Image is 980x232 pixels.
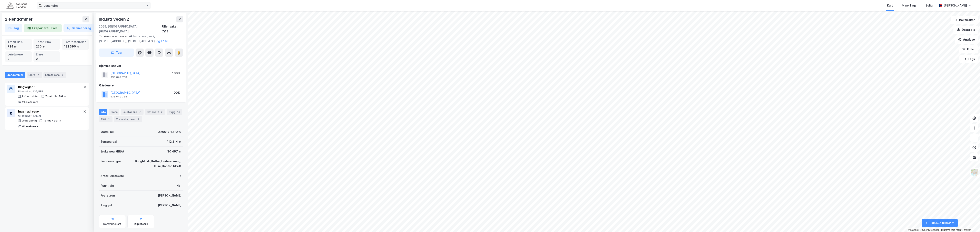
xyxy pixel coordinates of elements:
[42,2,146,9] input: Søk på adresse, matrikkel, gårdeiere, leietakere eller personer
[8,44,29,49] div: 724 ㎡
[100,203,112,208] div: Tinglyst
[22,95,39,98] div: Infrastruktur
[158,193,181,198] div: [PERSON_NAME]
[176,110,181,114] div: 14
[99,24,162,34] div: 2069, [GEOGRAPHIC_DATA], [GEOGRAPHIC_DATA]
[64,40,86,44] div: Tomtestørrelse
[100,183,114,188] div: Punktleie
[100,193,116,198] div: Festegrunn
[109,109,119,115] div: Eiere
[925,3,933,8] div: Bolig
[22,119,37,122] div: Annet bolig
[100,149,124,154] div: Bruksareal (BRA)
[99,34,180,44] div: Aktivitetsvegen 7, [STREET_ADDRESS], [STREET_ADDRESS]
[167,149,181,154] div: 30 497 ㎡
[944,3,967,8] div: [PERSON_NAME]
[36,40,58,44] div: Totalt BRA
[160,110,164,114] div: 3
[60,73,65,77] div: 2
[941,229,961,231] a: Improve this map
[138,110,142,114] div: 7
[27,72,42,78] div: Eiere
[110,76,127,79] div: 933 649 768
[8,52,29,57] div: Leietakere
[8,40,29,44] div: Totalt BYA
[959,45,978,53] button: Filter
[43,119,62,122] div: Tomt: 7 991 ㎡
[22,101,38,104] div: 2 Leietakere
[960,212,980,232] iframe: Chat Widget
[162,24,183,34] div: Ullensaker, 7/13
[172,90,180,95] div: 100%
[99,49,134,57] button: Tag
[99,34,129,38] span: Tilhørende adresser:
[887,3,893,8] div: Kart
[18,114,82,117] div: Ullensaker, 135/36
[908,229,919,231] a: Mapbox
[99,109,107,115] div: Info
[5,72,25,78] div: Eiendommer
[902,3,917,8] div: Mine Tags
[960,212,980,232] div: Kontrollprogram for chat
[100,139,117,144] div: Tomteareal
[36,57,58,61] div: 2
[167,109,182,115] div: Bygg
[99,16,130,22] div: Industrivegen 2
[158,203,181,208] div: [PERSON_NAME]
[45,95,67,98] div: Tomt: 114 399 ㎡
[145,109,165,115] div: Datasett
[100,129,114,134] div: Matrikkel
[100,173,124,178] div: Antall leietakere
[24,24,62,32] button: Eksporter til Excel
[99,116,112,122] div: ESG
[922,219,958,227] button: Tilbake til kartet
[970,168,978,176] img: Z
[114,116,142,122] div: Transaksjoner
[36,73,40,77] div: 2
[18,90,82,93] div: Ullensaker, 135/515
[36,44,58,49] div: 270 ㎡
[64,44,86,49] div: 122 390 ㎡
[920,229,940,231] a: OpenStreetMap
[5,24,22,32] button: Tag
[959,55,978,63] button: Tags
[166,139,181,144] div: 412 314 ㎡
[110,95,127,98] div: 933 649 768
[18,109,82,114] div: Ingen adresse
[100,159,121,164] div: Eiendomstype
[63,24,95,32] button: Sammendrag
[18,85,82,89] div: Ringvegen 1
[99,63,183,68] div: Hjemmelshaver
[955,35,978,44] button: Analyse
[22,125,39,128] div: 0 Leietakere
[5,16,33,22] div: 2 eiendommer
[134,222,148,226] div: Miljøstatus
[951,16,978,24] button: Bokmerker
[136,117,140,121] div: 4
[7,2,27,9] img: akershus-eiendom-logo.9091f326c980b4bce74ccdd9f866810c.svg
[172,71,180,76] div: 100%
[36,52,58,57] div: Eiere
[107,117,111,121] div: 2
[953,26,978,34] button: Datasett
[43,72,66,78] div: Leietakere
[126,159,181,169] div: Boligblokk, Kultur, Undervisning, Helse, Kontor, Idrett
[179,173,181,178] div: 7
[158,129,181,134] div: 3209-7-13-0-0
[99,83,183,88] div: Gårdeiere
[121,109,144,115] div: Leietakere
[8,57,29,61] div: 2
[103,222,121,226] div: Kommunekart
[177,183,181,188] div: Nei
